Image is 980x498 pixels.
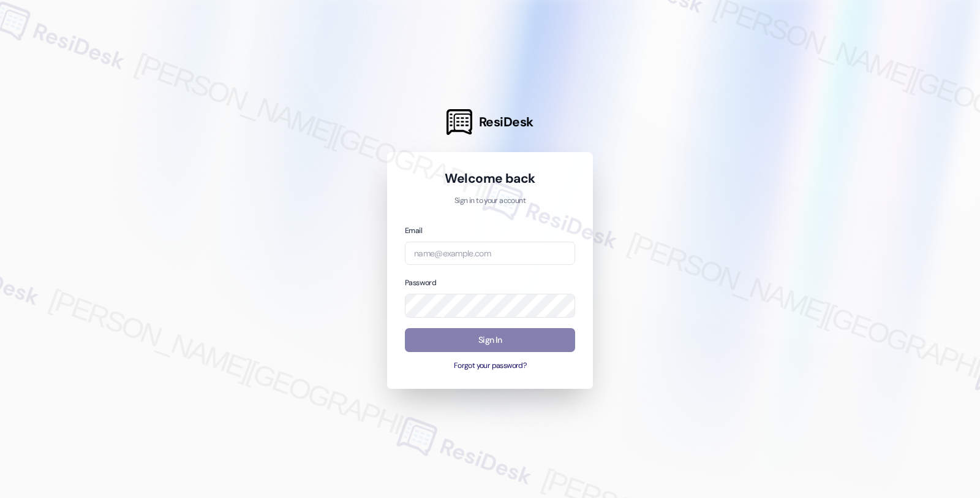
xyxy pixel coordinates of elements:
[405,226,422,236] label: Email
[405,361,575,372] button: Forgot your password?
[479,113,533,131] span: ResiDesk
[405,242,575,266] input: name@example.com
[405,170,575,187] h1: Welcome back
[405,278,436,288] label: Password
[447,109,472,135] img: ResiDesk Logo
[405,328,575,352] button: Sign In
[405,196,575,207] p: Sign in to your account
